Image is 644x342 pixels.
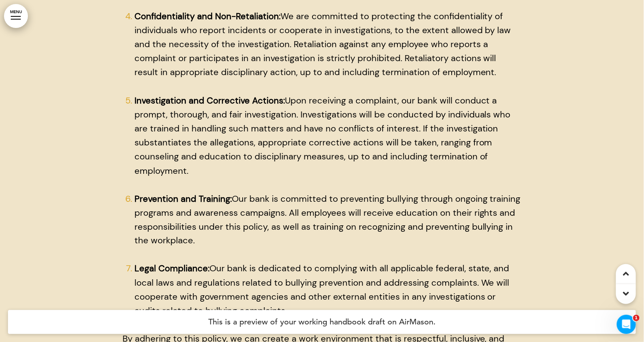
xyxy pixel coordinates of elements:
[4,4,28,28] a: MENU
[134,10,281,22] strong: Confidentiality and Non-Retaliation:
[633,315,640,321] span: 1
[134,9,522,80] p: We are committed to protecting the confidentiality of individuals who report incidents or coopera...
[134,192,522,248] p: Our bank is committed to preventing bullying through ongoing training programs and awareness camp...
[134,193,232,205] strong: Prevention and Training:
[617,315,636,334] iframe: Intercom live chat
[134,262,522,318] p: Our bank is dedicated to complying with all applicable federal, state, and local laws and regulat...
[134,263,209,274] strong: Legal Compliance:
[8,310,636,334] h4: This is a preview of your working handbook draft on AirMason.
[134,93,522,178] p: Upon receiving a complaint, our bank will conduct a prompt, thorough, and fair investigation. Inv...
[134,95,285,106] strong: Investigation and Corrective Actions:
